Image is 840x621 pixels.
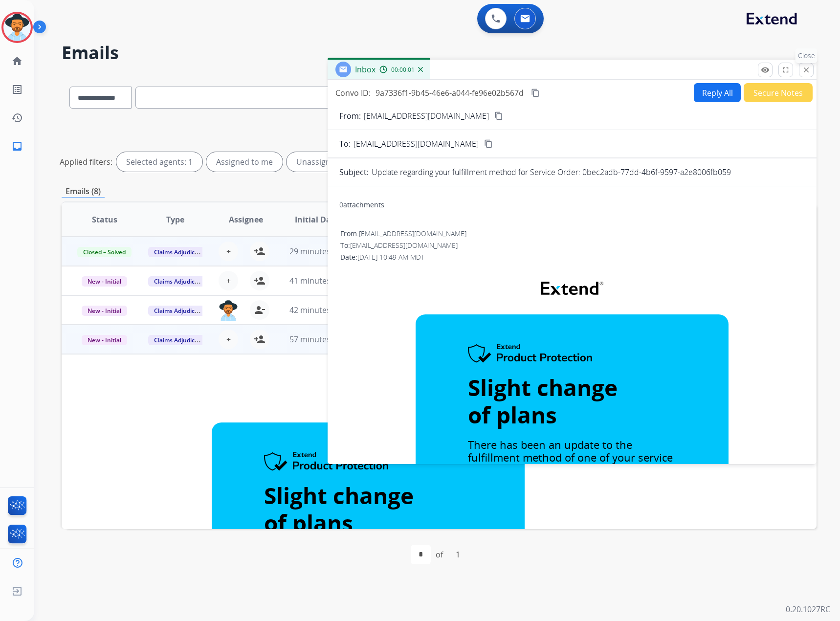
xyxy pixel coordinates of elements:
[11,55,23,67] mat-icon: home
[60,156,112,168] p: Applied filters:
[11,140,23,152] mat-icon: inbox
[62,185,105,198] p: Emails (8)
[694,83,741,102] button: Reply All
[436,549,443,560] div: of
[3,14,31,41] img: avatar
[264,452,389,472] img: Extend Product Protection
[340,229,804,239] div: From:
[448,545,468,564] div: 1
[799,63,814,77] button: Close
[357,252,424,262] span: [DATE] 10:49 AM MDT
[744,83,813,102] button: Secure Notes
[82,276,127,287] span: New - Initial
[802,66,811,74] mat-icon: close
[376,88,524,98] span: 9a7336f1-9b45-46e6-a044-fe96e02b567d
[494,111,503,120] mat-icon: content_copy
[226,333,231,345] span: +
[468,437,673,490] span: There has been an update to the fulfillment method of one of your service orders with Extend. Ple...
[541,282,603,295] img: Extend Logo
[82,335,127,345] span: New - Initial
[287,152,350,172] div: Unassigned
[289,275,346,286] span: 41 minutes ago
[468,344,593,364] img: Extend Product Protection
[484,139,493,148] mat-icon: content_copy
[148,247,215,257] span: Claims Adjudication
[226,275,231,287] span: +
[148,276,215,287] span: Claims Adjudication
[219,271,238,290] button: +
[372,166,731,178] p: Update regarding your fulfillment method for Service Order: 0bec2adb-77dd-4b6f-9597-a2e8006fb059
[531,89,540,97] mat-icon: content_copy
[339,110,361,122] p: From:
[339,166,369,178] p: Subject:
[786,603,830,615] p: 0.20.1027RC
[219,330,238,349] button: +
[254,333,265,345] mat-icon: person_add
[295,214,339,225] span: Initial Date
[148,335,215,345] span: Claims Adjudication
[289,246,346,257] span: 29 minutes ago
[254,275,265,287] mat-icon: person_add
[339,200,343,209] span: 0
[335,87,371,99] p: Convo ID:
[340,241,804,250] div: To:
[289,334,346,345] span: 57 minutes ago
[226,245,231,257] span: +
[359,229,466,238] span: [EMAIL_ADDRESS][DOMAIN_NAME]
[206,152,283,172] div: Assigned to me
[781,66,790,74] mat-icon: fullscreen
[391,66,415,74] span: 00:00:01
[340,252,804,262] div: Date:
[264,480,414,537] strong: Slight change of plans
[355,64,376,75] span: Inbox
[254,304,265,316] mat-icon: person_remove
[166,214,184,225] span: Type
[116,152,202,172] div: Selected agents: 1
[254,245,265,257] mat-icon: person_add
[219,242,238,261] button: +
[82,306,127,316] span: New - Initial
[11,84,23,95] mat-icon: list_alt
[339,200,384,210] div: attachments
[219,300,238,321] img: agent-avatar
[11,112,23,124] mat-icon: history
[796,48,818,63] p: Close
[339,138,351,150] p: To:
[229,214,263,225] span: Assignee
[62,43,817,63] h2: Emails
[77,247,132,257] span: Closed – Solved
[761,66,770,74] mat-icon: remove_red_eye
[350,241,458,250] span: [EMAIL_ADDRESS][DOMAIN_NAME]
[148,306,215,316] span: Claims Adjudication
[364,110,489,122] p: [EMAIL_ADDRESS][DOMAIN_NAME]
[468,372,618,429] strong: Slight change of plans
[289,305,346,315] span: 42 minutes ago
[354,138,479,150] span: [EMAIL_ADDRESS][DOMAIN_NAME]
[92,214,117,225] span: Status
